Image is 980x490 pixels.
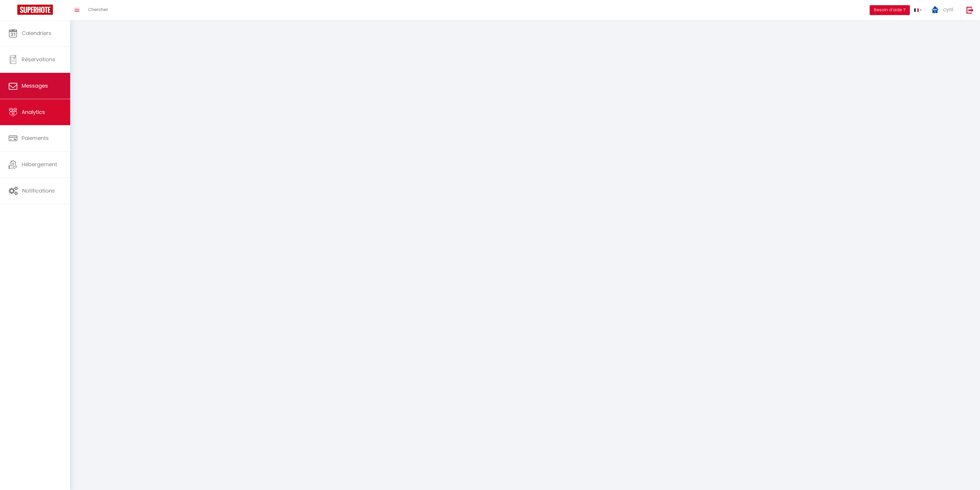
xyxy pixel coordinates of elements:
span: Paiements [22,134,49,142]
span: Calendriers [22,29,51,37]
span: cyril [943,6,953,13]
button: Besoin d'aide ? [870,5,910,15]
span: Analytics [22,108,45,116]
img: Super Booking [17,5,53,15]
span: Réservations [22,56,55,63]
span: Messages [22,82,48,89]
img: logout [966,6,974,14]
img: ... [931,5,939,14]
span: Notifications [22,187,55,194]
span: Hébergement [22,161,57,168]
span: Chercher [88,6,108,12]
